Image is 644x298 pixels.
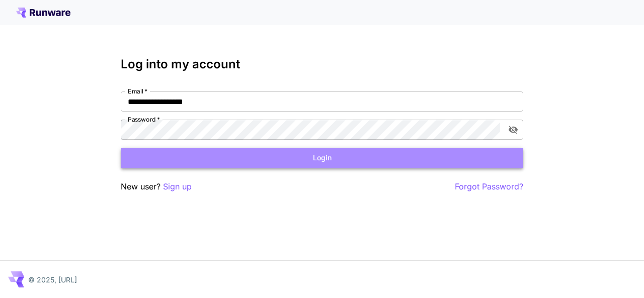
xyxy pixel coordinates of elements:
[121,180,192,193] p: New user?
[128,87,147,95] label: Email
[455,180,523,193] button: Forgot Password?
[128,115,160,124] label: Password
[504,121,522,139] button: toggle password visibility
[121,148,523,168] button: Login
[28,274,77,285] p: © 2025, [URL]
[121,57,523,71] h3: Log into my account
[163,180,192,193] button: Sign up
